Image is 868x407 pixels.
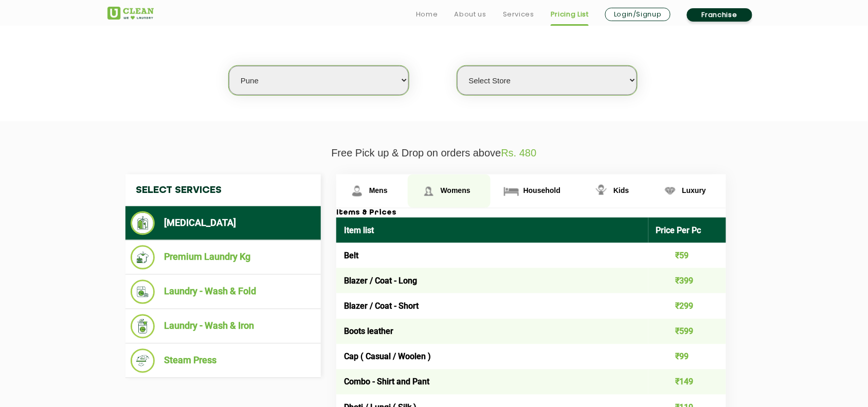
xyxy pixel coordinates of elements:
span: Womens [441,186,471,194]
a: Pricing List [551,8,589,21]
td: Blazer / Coat - Short [336,293,648,318]
td: Combo - Shirt and Pant [336,369,648,395]
td: Belt [336,243,648,268]
span: Mens [369,186,388,194]
td: Boots leather [336,319,648,344]
img: Kids [592,182,610,200]
li: [MEDICAL_DATA] [131,211,316,235]
h3: Items & Prices [336,208,726,218]
td: Cap ( Casual / Woolen ) [336,344,648,369]
td: ₹399 [648,268,727,293]
h4: Select Services [125,174,321,206]
td: ₹149 [648,369,727,395]
span: Luxury [682,186,707,194]
span: Rs. 480 [501,147,537,158]
th: Item list [336,218,648,243]
span: Kids [613,186,629,194]
a: About us [455,8,486,21]
li: Steam Press [131,349,316,373]
a: Home [416,8,438,21]
img: Laundry - Wash & Iron [131,314,155,339]
td: ₹59 [648,243,727,268]
th: Price Per Pc [648,218,727,243]
td: ₹99 [648,344,727,369]
img: Premium Laundry Kg [131,245,155,270]
li: Laundry - Wash & Iron [131,314,316,339]
img: Dry Cleaning [131,211,155,235]
td: ₹299 [648,293,727,318]
img: Household [502,182,520,200]
img: UClean Laundry and Dry Cleaning [107,7,154,20]
img: Steam Press [131,349,155,373]
td: ₹599 [648,319,727,344]
li: Laundry - Wash & Fold [131,280,316,304]
img: Mens [348,182,366,200]
img: Luxury [661,182,679,200]
a: Franchise [687,8,752,22]
li: Premium Laundry Kg [131,245,316,270]
img: Womens [420,182,438,200]
span: Household [523,186,560,194]
a: Services [503,8,534,21]
img: Laundry - Wash & Fold [131,280,155,304]
p: Free Pick up & Drop on orders above [107,147,761,159]
td: Blazer / Coat - Long [336,268,648,293]
a: Login/Signup [605,8,671,21]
